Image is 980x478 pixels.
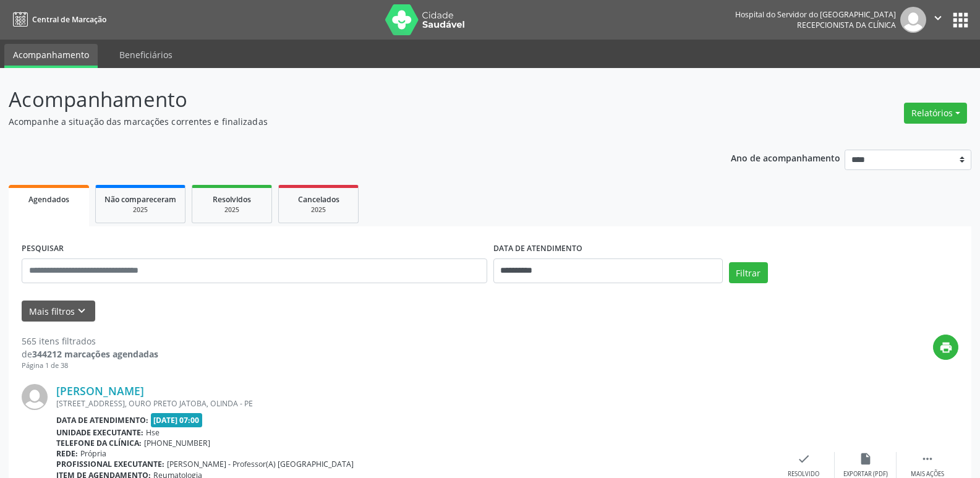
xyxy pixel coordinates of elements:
[75,304,88,318] i: keyboard_arrow_down
[9,9,106,30] a: Central de Marcação
[104,194,176,205] span: Não compareceram
[32,348,158,360] strong: 344212 marcações agendadas
[926,7,950,33] button: 
[939,341,953,354] i: print
[167,459,354,469] span: [PERSON_NAME] - Professor(A) [GEOGRAPHIC_DATA]
[298,194,339,205] span: Cancelados
[22,335,158,348] div: 565 itens filtrados
[288,205,349,215] div: 2025
[32,14,106,25] span: Central de Marcação
[900,7,926,33] img: img
[4,44,98,68] a: Acompanhamento
[735,9,896,20] div: Hospital do Servidor do [GEOGRAPHIC_DATA]
[201,205,263,215] div: 2025
[797,452,811,466] i: check
[144,438,210,448] span: [PHONE_NUMBER]
[22,348,158,361] div: de
[56,448,78,459] b: Rede:
[904,103,967,124] button: Relatórios
[56,415,148,425] b: Data de atendimento:
[80,448,106,459] span: Própria
[146,427,160,438] span: Hse
[859,452,872,466] i: insert_drive_file
[731,150,840,165] p: Ano de acompanhamento
[111,44,181,66] a: Beneficiários
[56,384,144,398] a: [PERSON_NAME]
[921,452,934,466] i: 
[22,301,95,322] button: Mais filtroskeyboard_arrow_down
[931,11,945,25] i: 
[22,384,48,410] img: img
[933,335,958,360] button: print
[22,239,64,258] label: PESQUISAR
[729,262,768,283] button: Filtrar
[9,115,683,128] p: Acompanhe a situação das marcações correntes e finalizadas
[213,194,251,205] span: Resolvidos
[22,361,158,371] div: Página 1 de 38
[56,398,773,409] div: [STREET_ADDRESS], OURO PRETO JATOBA, OLINDA - PE
[28,194,69,205] span: Agendados
[493,239,582,258] label: DATA DE ATENDIMENTO
[56,438,142,448] b: Telefone da clínica:
[104,205,176,215] div: 2025
[950,9,971,31] button: apps
[9,84,683,115] p: Acompanhamento
[797,20,896,30] span: Recepcionista da clínica
[151,413,203,427] span: [DATE] 07:00
[56,459,164,469] b: Profissional executante:
[56,427,143,438] b: Unidade executante:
